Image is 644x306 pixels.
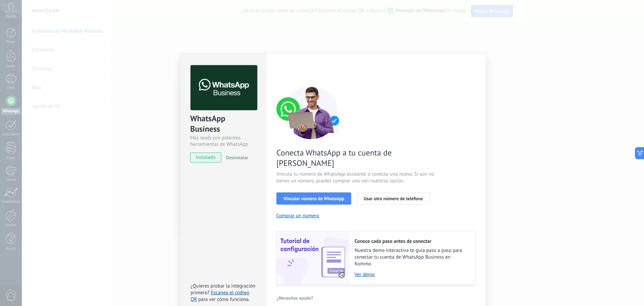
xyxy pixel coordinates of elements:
div: Más leads con potentes herramientas de WhatsApp [190,135,256,147]
h2: Conoce cada paso antes de conectar [355,238,469,245]
button: Comprar un número [276,213,319,219]
span: ¿Necesitas ayuda? [277,296,313,300]
button: Usar otro número de teléfono [357,192,430,205]
span: Vincular número de WhatsApp [283,196,344,201]
button: ¿Necesitas ayuda? [276,293,314,303]
span: Vincula tu número de WhatsApp existente o conecta uno nuevo. Si aún no tienes un número, puedes c... [276,171,436,184]
span: Usar otro número de teléfono [364,196,423,201]
a: Escanea el código QR [191,290,249,303]
span: para ver cómo funciona. [198,296,250,303]
span: Nuestra demo interactiva te guía paso a paso para conectar tu cuenta de WhatsApp Business en Kommo. [355,247,469,267]
div: WhatsApp Business [190,113,256,135]
a: Ver demo [355,271,469,278]
span: Desinstalar [226,155,248,161]
img: logo_main.png [191,65,257,111]
button: Desinstalar [223,152,248,163]
button: Vincular número de WhatsApp [276,192,351,205]
img: connect number [276,85,347,139]
span: ¿Quieres probar la integración primero? [191,283,256,296]
span: Conecta WhatsApp a tu cuenta de [PERSON_NAME] [276,147,436,168]
span: instalado [191,152,221,163]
